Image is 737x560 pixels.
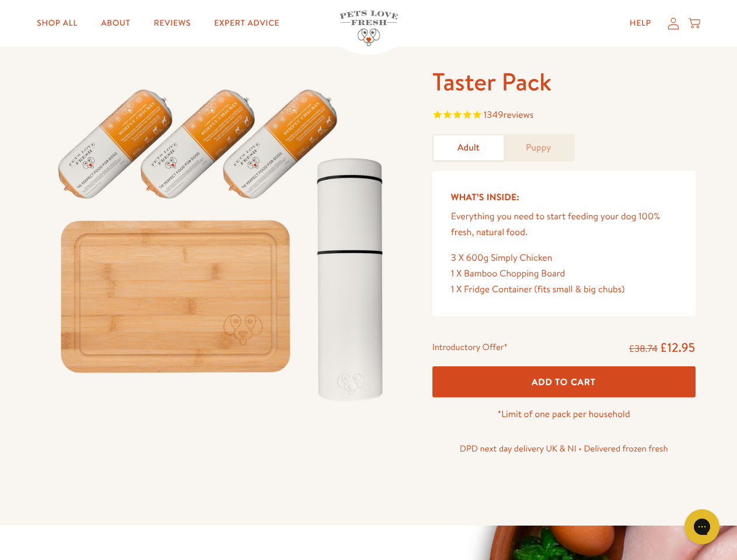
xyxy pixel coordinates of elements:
a: About [92,12,139,35]
h1: Taster Pack [432,66,696,98]
a: Shop All [27,12,87,35]
span: £12.95 [660,339,696,356]
span: 1 X Bamboo Chopping Board [451,267,565,280]
s: £38.74 [629,342,658,355]
span: Rated 4.8 out of 5 stars 1349 reviews [432,107,696,125]
p: *Limit of one pack per household [432,407,696,422]
h5: What’s Inside: [451,190,677,205]
div: Introductory Offer* [432,339,508,357]
iframe: Gorgias live chat messenger [679,505,725,548]
button: Add To Cart [432,366,696,397]
div: 1 X Fridge Container (fits small & big chubs) [451,282,677,297]
a: Reviews [144,12,200,35]
a: Adult [434,135,504,160]
a: Puppy [504,135,574,160]
p: DPD next day delivery UK & NI • Delivered frozen fresh [432,441,696,456]
span: 1349 reviews [484,108,533,121]
img: Taster Pack - Adult [42,66,404,414]
div: 3 X 600g Simply Chicken [451,250,677,266]
span: Add To Cart [532,376,596,388]
span: reviews [503,108,533,121]
a: Help [620,12,661,35]
img: Pets Love Fresh [340,10,398,46]
p: Everything you need to start feeding your dog 100% fresh, natural food. [451,209,677,240]
a: Expert Advice [205,12,289,35]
